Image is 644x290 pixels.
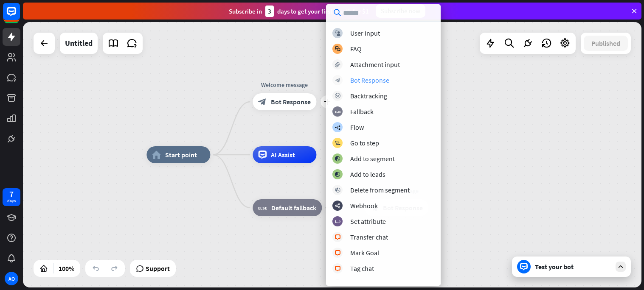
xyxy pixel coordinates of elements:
div: Delete from segment [350,186,410,194]
i: block_livechat [335,234,341,240]
div: Set attribute [350,217,386,226]
div: Mark Goal [350,248,379,257]
span: Support [146,262,170,275]
div: Tag chat [350,264,374,273]
i: block_bot_response [258,98,267,106]
div: FAQ [350,45,362,53]
i: block_goto [335,140,340,146]
i: plus [324,99,330,105]
i: builder_tree [335,125,340,130]
div: Add to segment [350,154,395,163]
i: block_livechat [335,266,341,271]
i: webhooks [335,203,340,209]
div: Webhook [350,201,378,210]
span: AI Assist [271,151,295,159]
div: Subscribe in days to get your first month for $1 [229,6,369,17]
button: Published [584,36,628,51]
i: block_add_to_segment [335,172,340,177]
div: Go to step [350,139,379,147]
i: home_2 [152,151,161,159]
i: block_backtracking [335,93,340,99]
i: block_delete_from_segment [335,187,340,193]
div: 7 [9,190,14,198]
div: Backtracking [350,92,387,100]
div: Welcome message [246,81,323,89]
div: 100% [56,262,77,275]
i: block_set_attribute [335,219,340,224]
div: Flow [350,123,364,131]
i: block_add_to_segment [335,156,340,162]
div: Add to leads [350,170,385,178]
div: Untitled [65,33,93,54]
span: Start point [165,151,197,159]
span: Default fallback [271,204,316,212]
i: block_livechat [335,250,341,256]
div: 3 [265,6,274,17]
div: Test your bot [535,262,611,271]
div: days [7,198,16,204]
a: 7 days [3,188,20,206]
i: block_bot_response [335,78,340,83]
div: AO [5,272,18,285]
i: block_attachment [335,62,340,67]
i: block_faq [335,46,340,52]
span: Bot Response [271,98,311,106]
div: Attachment input [350,60,400,69]
div: Transfer chat [350,233,388,241]
div: User Input [350,29,380,37]
div: Fallback [350,107,374,116]
i: block_user_input [335,31,340,36]
i: block_fallback [335,109,340,114]
div: Bot Response [350,76,389,84]
i: block_fallback [258,204,267,212]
